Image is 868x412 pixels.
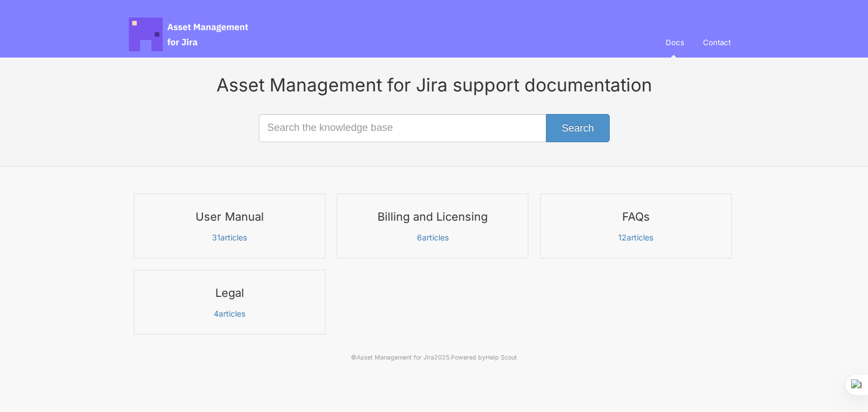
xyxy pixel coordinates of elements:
[344,209,521,224] h3: Billing and Licensing
[129,17,250,51] span: Asset Management for Jira Docs
[344,233,521,243] p: articles
[134,194,325,258] a: User Manual 31articles
[540,194,732,258] a: FAQs 12articles
[337,194,528,258] a: Billing and Licensing 6articles
[129,353,739,363] p: © 2025.
[695,27,739,58] a: Contact
[548,209,724,224] h3: FAQs
[357,354,434,361] a: Asset Management for Jira
[618,233,627,242] span: 12
[141,233,318,243] p: articles
[212,233,220,242] span: 31
[485,354,517,361] a: Help Scout
[657,27,693,58] a: Docs
[141,209,318,224] h3: User Manual
[546,114,610,142] button: Search
[141,309,318,319] p: articles
[451,354,517,361] span: Powered by
[562,122,594,134] span: Search
[134,270,325,335] a: Legal 4articles
[417,233,422,242] span: 6
[141,286,318,300] h3: Legal
[214,309,219,318] span: 4
[548,233,724,243] p: articles
[259,114,609,142] input: Search the knowledge base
